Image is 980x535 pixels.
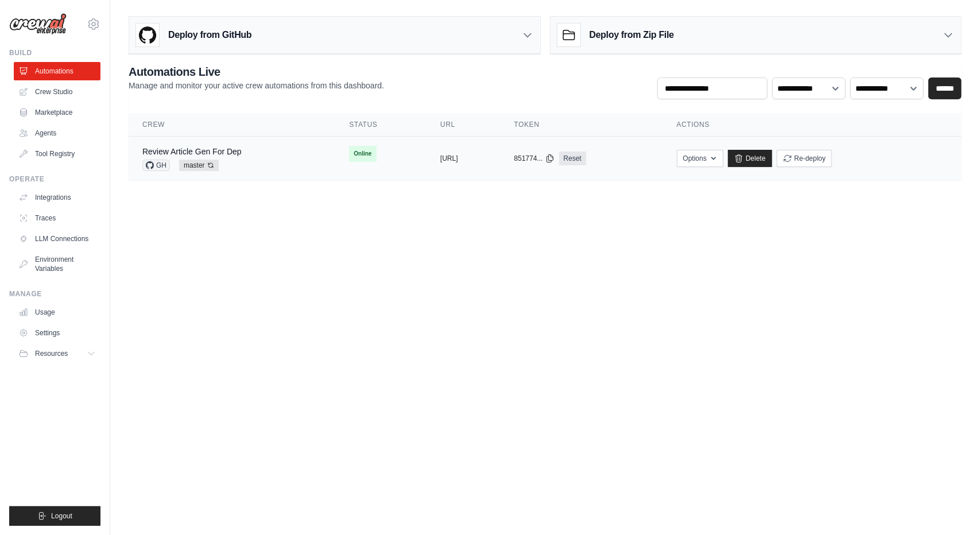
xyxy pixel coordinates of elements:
[168,28,251,42] h3: Deploy from GitHub
[728,150,772,167] a: Delete
[179,160,219,171] span: master
[9,13,67,35] img: Logo
[9,175,100,184] div: Operate
[9,48,100,57] div: Build
[14,324,100,342] a: Settings
[349,146,376,162] span: Online
[514,154,554,163] button: 851774...
[14,230,100,248] a: LLM Connections
[14,145,100,163] a: Tool Registry
[590,28,674,42] h3: Deploy from Zip File
[9,506,100,526] button: Logout
[51,511,72,521] span: Logout
[500,113,663,137] th: Token
[14,83,100,101] a: Crew Studio
[9,289,100,298] div: Manage
[559,152,586,165] a: Reset
[14,188,100,207] a: Integrations
[129,113,335,137] th: Crew
[129,64,384,80] h2: Automations Live
[14,103,100,122] a: Marketplace
[136,24,159,46] img: GitHub Logo
[14,209,100,227] a: Traces
[142,147,242,156] a: Review Article Gen For Dep
[427,113,500,137] th: URL
[14,303,100,321] a: Usage
[777,150,832,167] button: Re-deploy
[142,160,170,171] span: GH
[14,250,100,278] a: Environment Variables
[677,150,723,167] button: Options
[663,113,962,137] th: Actions
[35,349,68,358] span: Resources
[14,124,100,142] a: Agents
[923,480,980,535] iframe: Chat Widget
[129,80,384,91] p: Manage and monitor your active crew automations from this dashboard.
[335,113,427,137] th: Status
[14,344,100,363] button: Resources
[14,62,100,80] a: Automations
